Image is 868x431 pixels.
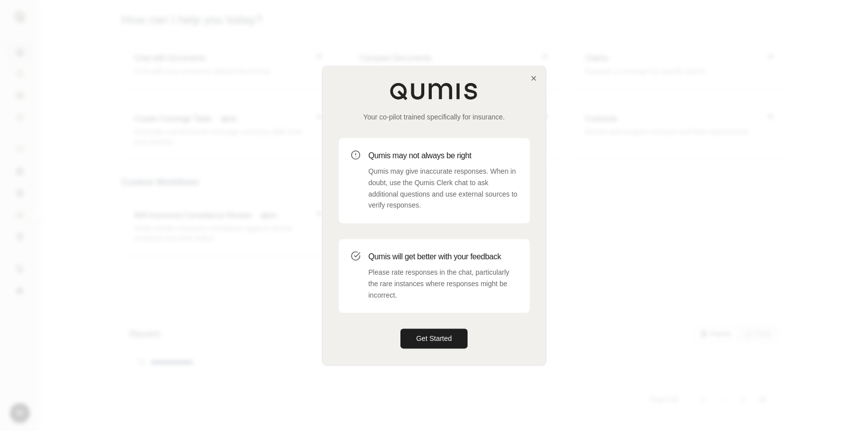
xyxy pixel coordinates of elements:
button: Get Started [400,329,468,349]
img: Qumis Logo [389,82,479,100]
h3: Qumis will get better with your feedback [369,251,518,263]
p: Please rate responses in the chat, particularly the rare instances where responses might be incor... [369,267,518,301]
p: Your co-pilot trained specifically for insurance. [339,112,530,122]
h3: Qumis may not always be right [369,150,518,162]
p: Qumis may give inaccurate responses. When in doubt, use the Qumis Clerk chat to ask additional qu... [369,166,518,211]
